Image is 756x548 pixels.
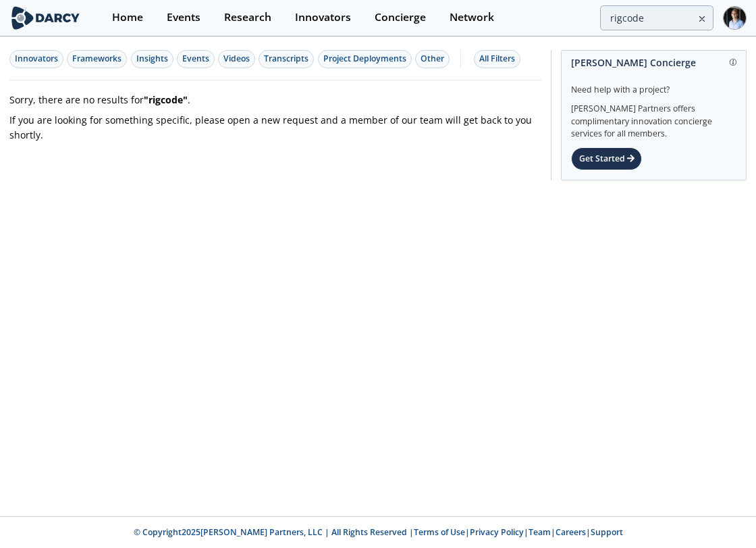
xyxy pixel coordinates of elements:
[699,494,742,534] iframe: chat widget
[67,50,127,68] button: Frameworks
[182,53,209,65] div: Events
[295,12,351,23] div: Innovators
[112,12,143,23] div: Home
[72,53,122,65] div: Frameworks
[479,53,515,65] div: All Filters
[600,5,713,30] input: Advanced Search
[470,526,524,538] a: Privacy Policy
[51,526,705,539] p: © Copyright 2025 [PERSON_NAME] Partners, LLC | All Rights Reserved | | | | |
[9,93,541,108] p: Sorry, there are no results for .
[474,50,520,68] button: All Filters
[318,50,412,68] button: Project Deployments
[556,526,586,538] a: Careers
[9,50,63,68] button: Innovators
[167,12,200,23] div: Events
[571,147,642,170] div: Get Started
[224,12,271,23] div: Research
[421,53,444,65] div: Other
[414,526,465,538] a: Terms of Use
[529,526,551,538] a: Team
[223,53,250,65] div: Videos
[375,12,426,23] div: Concierge
[15,53,58,65] div: Innovators
[571,74,736,96] div: Need help with a project?
[144,93,188,106] strong: " rigcode "
[450,12,494,23] div: Network
[131,50,173,68] button: Insights
[723,6,747,30] img: Profile
[730,59,737,66] img: information.svg
[591,526,623,538] a: Support
[571,51,736,74] div: [PERSON_NAME] Concierge
[9,113,541,144] p: If you are looking for something specific, please open a new request and a member of our team wil...
[264,53,308,65] div: Transcripts
[259,50,314,68] button: Transcripts
[136,53,168,65] div: Insights
[9,6,82,30] img: logo-wide.svg
[177,50,215,68] button: Events
[571,96,736,141] div: [PERSON_NAME] Partners offers complimentary innovation concierge services for all members.
[323,53,406,65] div: Project Deployments
[218,50,255,68] button: Videos
[415,50,450,68] button: Other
